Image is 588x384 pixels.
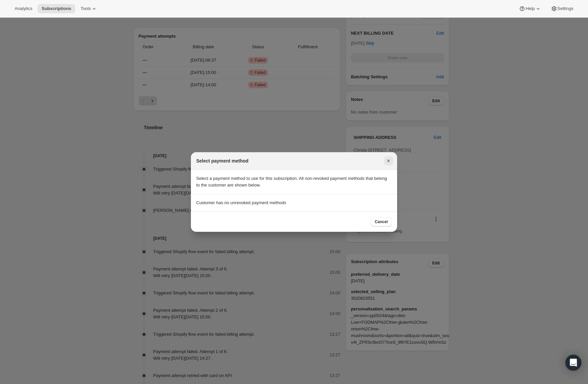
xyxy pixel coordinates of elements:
[557,6,573,11] span: Settings
[196,175,392,189] p: Select a payment method to use for this subscription. All non-revoked payment methods that belong...
[525,6,534,11] span: Help
[196,158,248,164] h2: Select payment method
[515,4,545,13] button: Help
[76,4,101,13] button: Tools
[375,219,388,224] span: Cancel
[547,4,577,13] button: Settings
[371,217,392,226] button: Cancel
[15,6,32,11] span: Analytics
[565,355,581,371] div: Open Intercom Messenger
[42,6,71,11] span: Subscriptions
[196,199,392,206] p: Customer has no unrevoked payment methods
[38,4,75,13] button: Subscriptions
[384,156,393,166] button: Close
[80,6,91,11] span: Tools
[11,4,36,13] button: Analytics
